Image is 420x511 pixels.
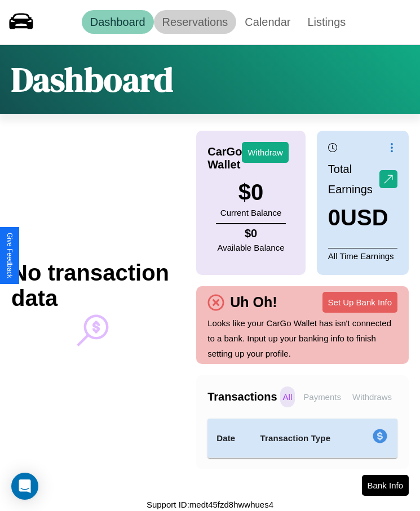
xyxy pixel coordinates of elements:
a: Listings [299,10,354,34]
h3: 0 USD [328,205,397,230]
h4: Uh Oh! [224,294,282,310]
a: Dashboard [82,10,154,34]
p: Total Earnings [328,159,379,199]
h4: $ 0 [218,227,285,240]
p: All [280,386,295,407]
div: Open Intercom Messenger [11,473,38,500]
p: Withdraws [350,386,395,407]
h4: CarGo Wallet [207,145,242,171]
p: Current Balance [220,205,281,220]
p: Available Balance [218,240,285,255]
button: Withdraw [242,142,289,163]
h3: $ 0 [220,180,281,205]
table: simple table [207,419,397,458]
h4: Transaction Type [260,432,347,445]
h1: Dashboard [11,56,173,103]
p: All Time Earnings [328,248,397,264]
button: Bank Info [362,475,409,496]
p: Payments [300,386,344,407]
button: Set Up Bank Info [322,292,397,313]
h2: No transaction data [11,260,174,311]
h4: Date [216,432,242,445]
p: Looks like your CarGo Wallet has isn't connected to a bank. Input up your banking info to finish ... [207,316,397,361]
div: Give Feedback [6,233,14,278]
a: Calendar [236,10,299,34]
a: Reservations [154,10,237,34]
h4: Transactions [207,390,277,403]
